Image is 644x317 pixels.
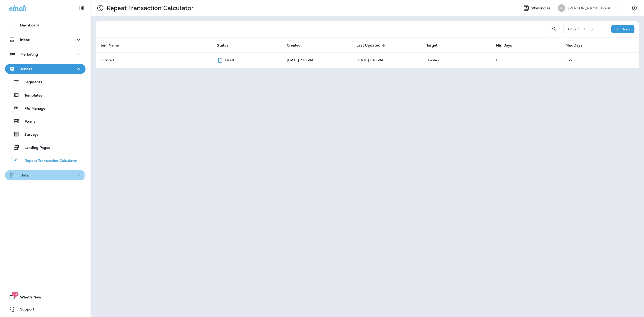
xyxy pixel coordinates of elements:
[287,43,301,48] span: Created
[100,43,125,48] span: Item Name
[426,43,444,48] span: Target
[5,155,86,166] button: Repeat Transaction Calculator
[20,119,35,124] p: Forms
[15,307,34,313] span: Support
[5,49,86,59] button: Marketing
[20,52,38,56] p: Marketing
[496,58,557,62] p: 1
[5,76,86,87] button: Segments
[426,43,438,48] span: Target
[549,24,559,34] button: Search Repeat Transaction Calculator
[20,23,39,27] p: Dashboard
[496,43,512,48] span: Min Days
[19,146,50,150] p: Landing Pages
[356,58,418,62] p: [DATE] 7:18 PM
[287,58,349,62] p: [DATE] 7:18 PM
[20,67,32,71] p: Assets
[12,292,18,297] span: 19
[5,142,86,153] button: Landing Pages
[217,43,228,48] span: Status
[5,170,86,180] button: Data
[19,106,47,111] p: File Manager
[630,4,639,13] button: Settings
[5,292,86,302] button: 19What's New
[15,295,41,301] span: What's New
[566,43,582,48] span: Max Days
[20,173,29,177] p: Data
[496,43,518,48] span: Min Days
[623,27,631,31] p: New
[426,58,488,62] p: 0 miles
[19,132,38,137] p: Surveys
[5,90,86,100] button: Templates
[225,58,234,62] p: Draft
[75,3,89,13] button: Collapse Sidebar
[566,58,627,62] p: 365
[566,43,589,48] span: Max Days
[5,35,86,45] button: Inbox
[100,43,119,48] span: Item Name
[20,38,30,42] p: Inbox
[5,64,86,74] button: Assets
[5,116,86,126] button: Forms
[19,80,42,85] p: Segments
[5,304,86,314] button: Support
[105,4,194,12] p: Repeat Transaction Calculator
[100,58,114,62] p: Untitled
[287,43,307,48] span: Created
[20,159,77,163] p: Repeat Transaction Calculator
[356,43,380,48] span: Last Updated
[356,43,387,48] span: Last Updated
[568,27,580,31] div: 1 - 1 of 1
[568,6,614,10] p: [PERSON_NAME] Tire & Auto
[531,6,553,10] span: Working as:
[19,93,42,98] p: Templates
[5,103,86,113] button: File Manager
[558,4,565,12] div: JT
[5,129,86,140] button: Surveys
[5,20,86,30] button: Dashboard
[217,43,235,48] span: Status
